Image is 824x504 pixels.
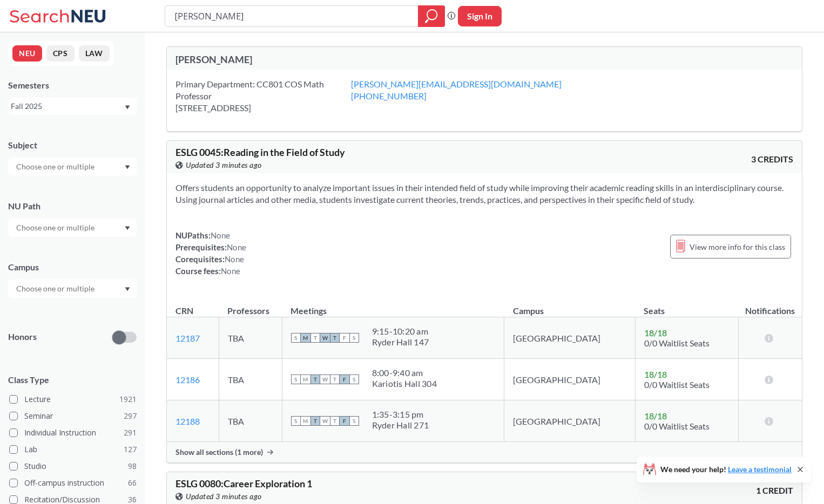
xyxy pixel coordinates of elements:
[372,367,437,378] div: 8:00 - 9:40 am
[728,465,792,474] a: Leave a testimonial
[46,45,75,62] button: CPS
[186,159,262,171] span: Updated 3 minutes ago
[310,374,320,384] span: T
[9,392,137,406] label: Lecture
[9,442,137,457] label: Lab
[125,226,130,230] svg: Dropdown arrow
[301,374,310,384] span: M
[11,100,124,112] div: Fall 2025
[8,219,137,237] div: Dropdown arrow
[175,78,351,114] div: Primary Department: CC801 COS Math Professor [STREET_ADDRESS]
[125,105,130,110] svg: Dropdown arrow
[372,420,429,431] div: Ryder Hall 271
[173,7,410,25] input: Class, professor, course number, "phrase"
[128,477,137,489] span: 66
[635,294,738,317] th: Seats
[9,426,137,440] label: Individual Instruction
[124,427,137,439] span: 291
[372,409,429,420] div: 1:35 - 3:15 pm
[8,158,137,176] div: Dropdown arrow
[8,98,137,115] div: Fall 2025Dropdown arrow
[175,447,263,457] span: Show all sections (1 more)
[690,240,785,254] span: View more info for this class
[349,374,359,384] span: S
[320,333,330,343] span: W
[504,400,635,442] td: [GEOGRAPHIC_DATA]
[756,485,793,496] span: 1 CREDIT
[291,416,301,426] span: S
[644,421,710,431] span: 0/0 Waitlist Seats
[644,328,667,338] span: 18 / 18
[644,338,710,348] span: 0/0 Waitlist Seats
[128,460,137,472] span: 98
[175,53,484,65] div: [PERSON_NAME]
[125,165,130,169] svg: Dropdown arrow
[9,459,137,473] label: Studio
[219,294,282,317] th: Professors
[418,5,445,27] div: magnifying glass
[175,333,200,343] a: 12187
[8,79,137,91] div: Semesters
[301,416,310,426] span: M
[175,416,200,426] a: 12188
[8,374,137,386] span: Class Type
[9,476,137,490] label: Off-campus instruction
[79,45,110,62] button: LAW
[644,379,710,390] span: 0/0 Waitlist Seats
[8,331,37,343] p: Honors
[351,79,562,89] a: [PERSON_NAME][EMAIL_ADDRESS][DOMAIN_NAME]
[167,442,802,462] div: Show all sections (1 more)
[504,359,635,400] td: [GEOGRAPHIC_DATA]
[372,378,437,389] div: Kariotis Hall 304
[221,266,240,276] span: None
[349,416,359,426] span: S
[330,416,340,426] span: T
[119,393,137,405] span: 1921
[125,287,130,291] svg: Dropdown arrow
[175,374,200,385] a: 12186
[310,416,320,426] span: T
[219,359,282,400] td: TBA
[175,146,345,158] span: ESLG 0045 : Reading in the Field of Study
[124,410,137,422] span: 297
[219,400,282,442] td: TBA
[8,261,137,273] div: Campus
[372,326,429,337] div: 9:15 - 10:20 am
[504,294,635,317] th: Campus
[349,333,359,343] span: S
[175,182,793,206] section: Offers students an opportunity to analyze important issues in their intended field of study while...
[644,411,667,421] span: 18 / 18
[219,317,282,359] td: TBA
[227,242,246,252] span: None
[11,221,102,234] input: Choose one or multiple
[738,294,802,317] th: Notifications
[330,374,340,384] span: T
[282,294,504,317] th: Meetings
[211,230,230,240] span: None
[186,491,262,502] span: Updated 3 minutes ago
[340,416,349,426] span: F
[351,91,427,101] a: [PHONE_NUMBER]
[11,282,102,295] input: Choose one or multiple
[320,416,330,426] span: W
[330,333,340,343] span: T
[225,254,244,264] span: None
[8,280,137,298] div: Dropdown arrow
[301,333,310,343] span: M
[175,478,312,489] span: ESLG 0080 : Career Exploration 1
[175,305,193,317] div: CRN
[340,333,349,343] span: F
[320,374,330,384] span: W
[340,374,349,384] span: F
[310,333,320,343] span: T
[644,369,667,379] span: 18 / 18
[8,200,137,212] div: NU Path
[291,333,301,343] span: S
[11,160,102,173] input: Choose one or multiple
[425,9,438,24] svg: magnifying glass
[291,374,301,384] span: S
[458,6,502,26] button: Sign In
[751,153,793,165] span: 3 CREDITS
[504,317,635,359] td: [GEOGRAPHIC_DATA]
[660,466,792,473] span: We need your help!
